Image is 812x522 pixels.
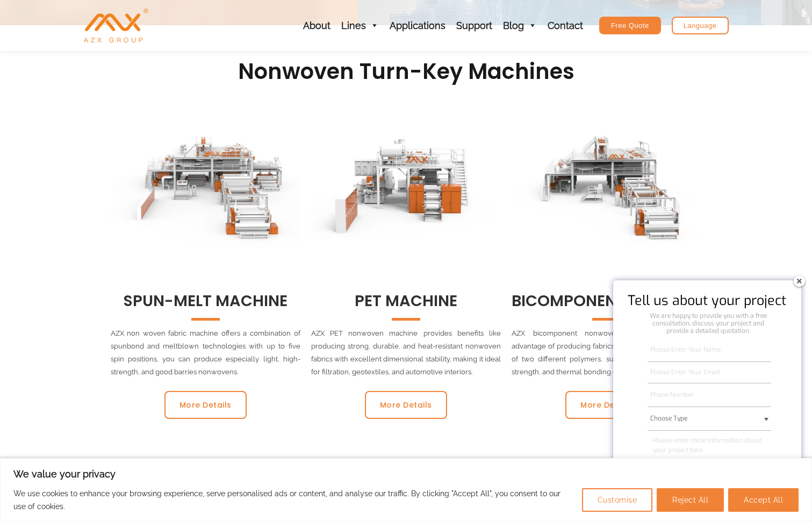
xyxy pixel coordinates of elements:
[672,17,729,34] a: Language
[111,327,300,379] p: AZX non woven fabric machine offers a combination of spunbond and meltblown technologies with up ...
[512,96,701,286] img: Home 3
[311,327,501,379] p: AZX PET nonwoven machine provides benefits like producing strong, durable, and heat-resistant non...
[13,468,799,481] p: We value your privacy
[580,401,633,409] span: More Details
[512,327,701,379] p: AZX bicomponent nonwoven machine offers the advantage of producing fabrics with combined properti...
[13,487,574,513] p: We use cookies to enhance your browsing experience, serve personalised ads or content, and analys...
[105,57,707,85] h2: Nonwoven Turn-key Machines
[164,391,247,419] a: More Details
[124,290,288,311] a: SPUN-MELT MACHINE
[179,401,232,409] span: More Details
[565,391,648,419] a: More Details
[311,96,501,286] img: Home 2
[355,290,457,311] a: PET MACHINE
[657,488,724,512] button: Reject All
[728,488,799,512] button: Accept All
[599,17,661,34] a: Free Quote
[380,401,432,409] span: More Details
[582,488,653,512] button: Customise
[512,290,701,311] a: BICOMPONENT MACHINE
[365,391,447,419] a: More Details
[111,96,300,286] img: Home 1
[84,20,148,30] a: AZX Nonwoven Machine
